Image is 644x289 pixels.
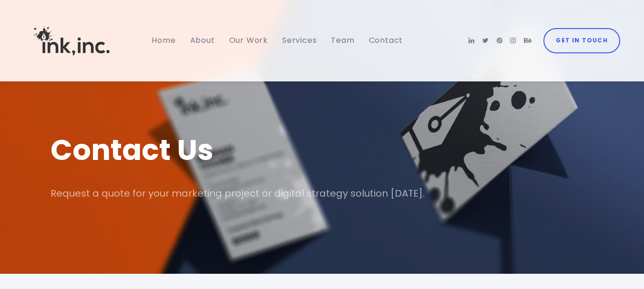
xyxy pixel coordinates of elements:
[229,35,268,46] span: Our Work
[331,35,354,46] span: Team
[369,35,403,46] span: Contact
[543,28,620,53] a: Get in Touch
[24,9,119,73] img: Ink, Inc. | Marketing Agency
[556,35,607,46] span: Get in Touch
[152,35,175,46] span: Home
[190,35,215,46] span: About
[51,184,594,202] p: Request a quote for your marketing project or digital strategy solution [DATE].
[51,130,594,170] h1: Contact Us
[282,35,317,46] span: Services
